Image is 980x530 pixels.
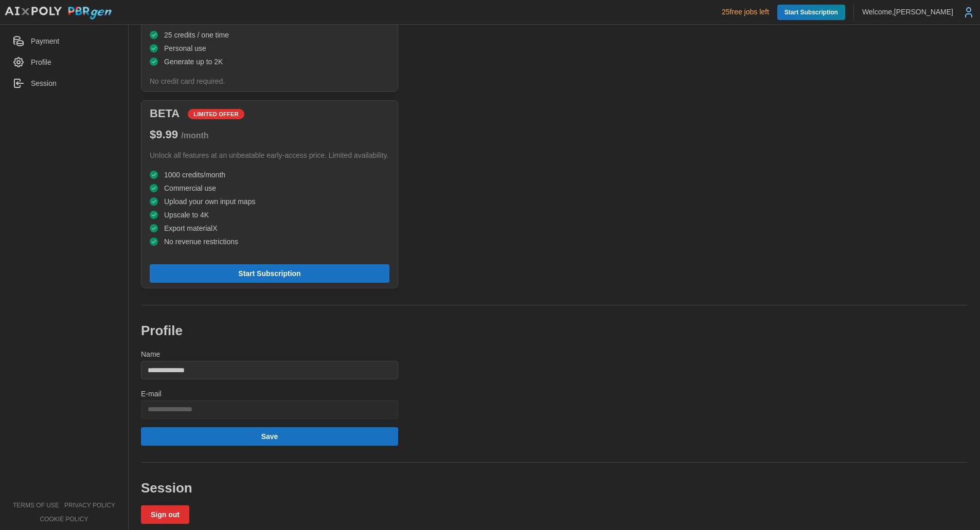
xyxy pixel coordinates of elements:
[31,79,57,87] span: Session
[164,45,206,52] span: Personal use
[261,428,278,445] span: Save
[785,5,838,20] span: Start Subscription
[238,265,300,282] span: Start Subscription
[6,31,122,52] a: Payment
[164,211,209,218] span: Upscale to 4K
[13,501,59,510] a: terms of use
[141,479,398,497] h2: Session
[150,264,389,283] button: Start Subscription
[150,106,180,122] h3: BETA
[181,131,208,140] span: / month
[141,389,162,400] label: E-mail
[164,238,238,245] span: No revenue restrictions
[31,58,51,66] span: Profile
[164,58,223,65] span: Generate up to 2K
[164,171,225,178] span: 1000 credits/month
[150,127,389,143] h3: $ 9.99
[40,515,88,524] a: cookie policy
[150,150,389,160] p: Unlock all features at an unbeatable early-access price. Limited availability.
[141,322,398,340] h2: Profile
[6,73,122,94] a: Session
[777,5,845,20] a: Start Subscription
[164,198,255,205] span: Upload your own input maps
[31,37,59,45] span: Payment
[141,505,189,524] button: Sign out
[141,427,398,446] button: Save
[151,506,180,523] span: Sign out
[164,31,229,39] span: 25 credits / one time
[150,76,389,86] p: No credit card required.
[64,501,115,510] a: privacy policy
[6,52,122,73] a: Profile
[4,6,112,20] img: AIxPoly PBRgen
[722,7,769,17] p: 25 free jobs left
[193,109,239,119] span: LIMITED OFFER
[141,349,160,360] label: Name
[164,185,216,192] span: Commercial use
[862,7,953,17] p: Welcome, [PERSON_NAME]
[164,225,217,232] span: Export materialX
